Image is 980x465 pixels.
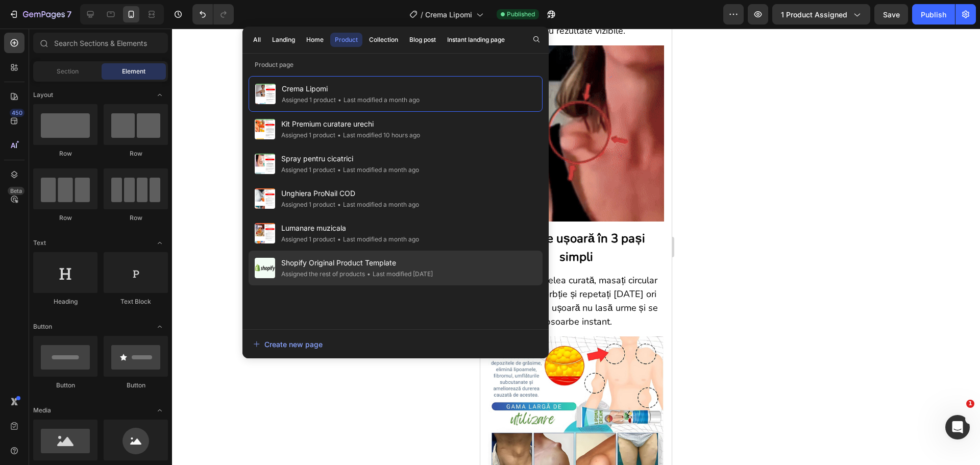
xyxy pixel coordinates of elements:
div: Button [33,381,97,390]
span: Kit Premium curatare urechi [281,118,420,130]
span: Save [883,10,900,19]
button: Collection [364,33,403,47]
button: Product [330,33,362,47]
div: Assigned 1 product [282,95,336,105]
div: Button [104,381,168,390]
span: Section [57,67,79,76]
div: All [253,35,261,44]
button: Instant landing page [443,33,509,47]
button: All [249,33,265,47]
div: Last modified a month ago [335,200,419,210]
div: Last modified a month ago [335,165,419,175]
div: Last modified a month ago [335,234,419,244]
div: Last modified 10 hours ago [335,130,420,140]
div: Assigned 1 product [281,200,335,210]
div: Heading [33,297,97,306]
span: Lumanare muzicala [281,222,419,234]
span: Published [507,10,535,19]
span: Toggle open [152,235,168,251]
button: Landing [267,33,300,47]
iframe: To enrich screen reader interactions, please activate Accessibility in Grammarly extension settings [480,29,672,465]
div: Assigned 1 product [281,165,335,175]
p: Product page [242,60,549,70]
span: • [337,235,341,243]
button: Blog post [405,33,440,47]
div: Assigned 1 product [281,234,335,244]
div: Last modified [DATE] [365,269,433,279]
span: Crema Lipomi [282,83,420,95]
span: • [337,131,341,139]
span: Spray pentru cicatrici [281,153,419,165]
button: 7 [4,4,76,25]
div: Landing [272,35,295,44]
div: Blog post [409,35,436,44]
button: Home [302,33,328,47]
span: • [337,201,341,208]
span: Unghiera ProNail COD [281,187,419,200]
div: Beta [8,187,24,195]
button: Create new page [253,334,538,354]
span: Toggle open [152,319,168,335]
div: Row [33,213,97,223]
input: Search Sections & Elements [33,33,168,53]
div: Product [335,35,358,44]
span: Toggle open [152,87,168,103]
span: 1 [966,400,974,408]
div: Collection [369,35,398,44]
div: 450 [10,109,24,117]
div: Home [306,35,324,44]
span: Text [33,238,46,248]
span: Element [122,67,145,76]
div: Assigned 1 product [281,130,335,140]
span: Crema Lipomi [425,9,472,20]
div: Create new page [253,339,323,350]
div: Row [104,149,168,158]
span: 1 product assigned [781,9,847,20]
span: Toggle open [152,402,168,419]
span: • [338,96,341,104]
div: Publish [921,9,946,20]
div: Assigned the rest of products [281,269,365,279]
button: Publish [912,4,955,25]
div: Undo/Redo [192,4,234,25]
button: Save [874,4,908,25]
div: Text Block [104,297,168,306]
p: 7 [67,8,71,20]
span: Media [33,406,51,415]
span: • [337,166,341,174]
div: Instant landing page [447,35,505,44]
span: • [367,270,371,278]
div: Last modified a month ago [336,95,420,105]
button: 1 product assigned [772,4,870,25]
iframe: Intercom live chat [945,415,970,439]
span: Shopify Original Product Template [281,257,433,269]
span: Layout [33,90,53,100]
div: Row [104,213,168,223]
span: Button [33,322,52,331]
div: Row [33,149,97,158]
span: / [421,9,423,20]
